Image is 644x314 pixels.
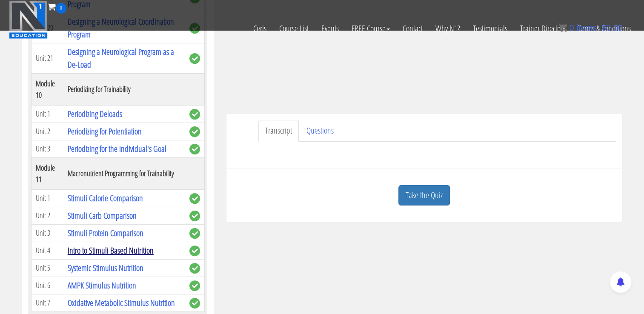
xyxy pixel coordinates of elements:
a: Periodizing for Potentiation [68,126,142,137]
span: complete [189,109,200,120]
a: Designing a Neurological Program as a De-Load [68,46,174,70]
span: complete [189,193,200,204]
td: Unit 2 [31,123,63,140]
span: complete [189,53,200,64]
a: Stimuli Calorie Comparison [68,192,143,204]
a: AMPK Stimulus Nutrition [68,280,136,291]
th: Periodizing for Trainability [63,73,185,105]
a: Intro to Stimuli Based Nutrition [68,245,154,256]
span: complete [189,228,200,239]
td: Unit 3 [31,140,63,157]
span: complete [189,298,200,308]
span: complete [189,144,200,154]
a: Stimuli Protein Comparison [68,227,143,239]
td: Unit 3 [31,224,63,242]
a: Course List [273,14,315,43]
a: Events [315,14,345,43]
span: complete [189,280,200,291]
a: 0 [48,1,66,12]
td: Unit 7 [31,294,63,311]
span: items: [576,23,599,32]
td: Unit 1 [31,189,63,207]
td: Unit 4 [31,242,63,259]
span: complete [189,211,200,221]
a: Periodizing Deloads [68,108,122,120]
a: Questions [300,120,341,142]
span: 0 [56,3,66,14]
span: complete [189,126,200,137]
th: Module 11 [31,157,63,189]
th: Module 10 [31,73,63,105]
a: Certs [247,14,273,43]
a: Trainer Directory [514,14,572,43]
td: Unit 6 [31,277,63,294]
a: Oxidative Metabolic Stimulus Nutrition [68,297,175,308]
span: 0 [569,23,574,32]
span: complete [189,245,200,256]
a: 0 items: $0.00 [558,23,623,32]
img: icon11.png [558,23,567,32]
a: Systemic Stimulus Nutrition [68,262,143,274]
a: Terms & Conditions [572,14,637,43]
td: Unit 21 [31,43,63,73]
a: FREE Course [345,14,396,43]
a: Stimuli Carb Comparison [68,210,137,221]
td: Unit 2 [31,207,63,224]
td: Unit 1 [31,105,63,123]
a: Testimonials [467,14,514,43]
span: complete [189,263,200,274]
img: n1-education [9,0,48,39]
td: Unit 5 [31,259,63,277]
th: Macronutrient Programming for Trainability [63,157,185,189]
a: Transcript [258,120,299,142]
bdi: 0.00 [601,23,623,32]
span: $ [601,23,606,32]
a: Contact [396,14,429,43]
a: Periodizing for the Individual's Goal [68,143,166,154]
a: Why N1? [429,14,467,43]
a: Take the Quiz [398,185,450,206]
